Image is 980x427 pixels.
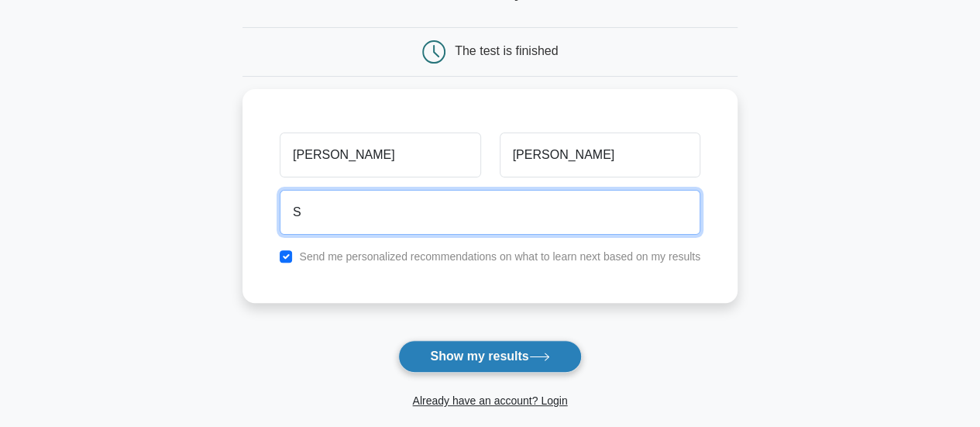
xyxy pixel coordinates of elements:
[500,133,700,177] input: Last name
[398,340,581,373] button: Show my results
[299,250,700,263] label: Send me personalized recommendations on what to learn next based on my results
[280,190,700,235] input: Email
[412,394,567,407] a: Already have an account? Login
[280,133,480,177] input: First name
[455,44,558,57] div: The test is finished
